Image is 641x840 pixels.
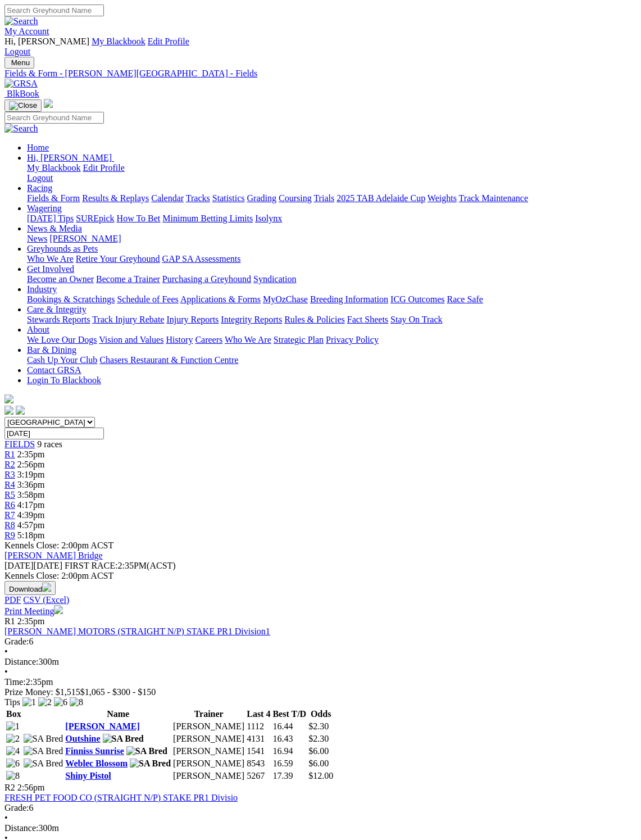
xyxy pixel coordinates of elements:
[4,449,15,459] a: R1
[166,335,193,344] a: History
[162,254,241,264] a: GAP SA Assessments
[27,214,637,224] div: Wagering
[27,254,74,264] a: Who We Are
[4,520,15,530] a: R8
[17,480,45,489] span: 3:36pm
[4,657,637,667] div: 300m
[4,470,15,479] a: R3
[6,721,20,732] img: 1
[49,234,121,243] a: [PERSON_NAME]
[4,4,104,16] input: Search
[172,721,245,732] td: [PERSON_NAME]
[4,500,15,510] span: R6
[27,203,62,213] a: Wagering
[24,759,63,769] img: SA Bred
[38,697,52,707] img: 2
[180,294,261,304] a: Applications & Forms
[272,721,307,732] td: 16.44
[4,47,30,56] a: Logout
[337,193,425,203] a: 2025 TAB Adelaide Cup
[310,294,388,304] a: Breeding Information
[4,677,637,687] div: 2:35pm
[272,709,307,720] th: Best T/D
[4,530,15,540] span: R9
[27,325,49,334] a: About
[4,439,35,449] a: FIELDS
[27,375,101,385] a: Login To Blackbook
[4,394,13,403] img: logo-grsa-white.png
[272,746,307,757] td: 16.94
[4,428,104,439] input: Select date
[308,734,329,743] span: $2.30
[17,530,45,540] span: 5:18pm
[22,697,36,707] img: 1
[42,583,51,592] img: download.svg
[4,803,29,812] span: Grade:
[4,510,15,520] span: R7
[4,595,637,605] div: Download
[221,315,282,324] a: Integrity Reports
[54,697,67,707] img: 6
[27,153,112,162] span: Hi, [PERSON_NAME]
[4,647,8,656] span: •
[4,626,270,636] a: [PERSON_NAME] MOTORS (STRAIGHT N/P) STAKE PR1 Division1
[27,163,81,172] a: My Blackbook
[272,770,307,782] td: 17.39
[4,460,15,469] a: R2
[17,616,45,626] span: 2:35pm
[27,315,90,324] a: Stewards Reports
[27,214,74,223] a: [DATE] Tips
[99,335,163,344] a: Vision and Values
[27,305,87,314] a: Care & Integrity
[70,697,83,707] img: 8
[6,709,21,719] span: Box
[27,183,52,193] a: Racing
[4,490,15,500] a: R5
[65,771,111,780] a: Shiny Pistol
[246,733,271,744] td: 4131
[65,746,124,756] a: Finniss Sunrise
[4,823,637,833] div: 300m
[24,734,63,744] img: SA Bred
[4,677,26,687] span: Time:
[4,79,38,89] img: GRSA
[326,335,379,344] a: Privacy Policy
[172,758,245,769] td: [PERSON_NAME]
[27,234,637,244] div: News & Media
[4,89,39,98] a: BlkBook
[428,193,457,203] a: Weights
[4,124,38,134] img: Search
[4,16,38,26] img: Search
[17,470,45,479] span: 3:19pm
[274,335,324,344] a: Strategic Plan
[4,57,34,69] button: Toggle navigation
[130,759,171,769] img: SA Bred
[4,480,15,489] a: R4
[7,89,39,98] span: BlkBook
[65,561,176,570] span: 2:35PM(ACST)
[92,37,146,46] a: My Blackbook
[27,173,53,183] a: Logout
[390,315,442,324] a: Stay On Track
[96,274,160,284] a: Become a Trainer
[17,460,45,469] span: 2:56pm
[37,439,62,449] span: 9 races
[212,193,245,203] a: Statistics
[27,335,97,344] a: We Love Our Dogs
[44,99,53,108] img: logo-grsa-white.png
[65,759,128,768] a: Weblec Blossom
[27,254,637,264] div: Greyhounds as Pets
[4,595,21,605] a: PDF
[27,345,76,355] a: Bar & Dining
[313,193,334,203] a: Trials
[4,823,38,833] span: Distance:
[27,224,82,233] a: News & Media
[27,193,80,203] a: Fields & Form
[308,746,329,756] span: $6.00
[195,335,222,344] a: Careers
[27,274,94,284] a: Become an Owner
